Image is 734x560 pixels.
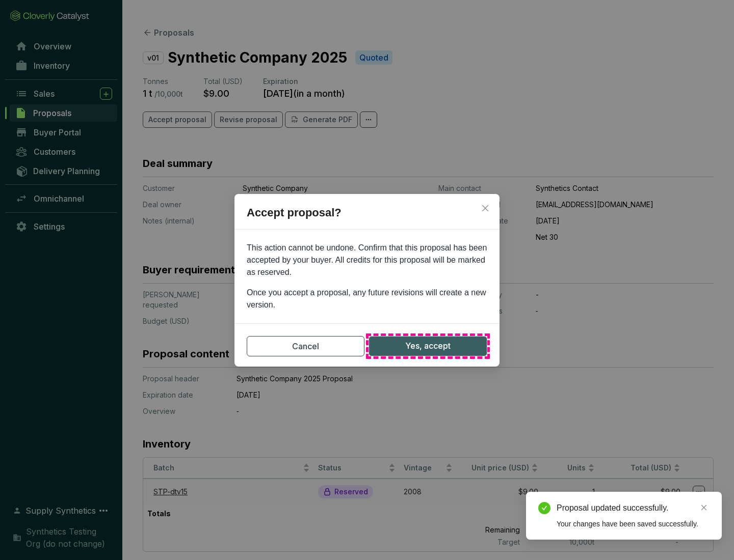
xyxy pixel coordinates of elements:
[234,204,500,230] h2: Accept proposal?
[247,336,364,356] button: Cancel
[477,200,493,216] button: Close
[292,340,319,352] span: Cancel
[405,340,451,352] span: Yes, accept
[700,504,707,511] span: close
[557,518,710,529] div: Your changes have been saved successfully.
[698,502,710,513] a: Close
[247,287,487,311] p: Once you accept a proposal, any future revisions will create a new version.
[481,204,489,212] span: close
[477,204,493,212] span: Close
[247,242,487,278] p: This action cannot be undone. Confirm that this proposal has been accepted by your buyer. All cre...
[538,502,550,514] span: check-circle
[369,336,487,356] button: Yes, accept
[557,502,710,514] div: Proposal updated successfully.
